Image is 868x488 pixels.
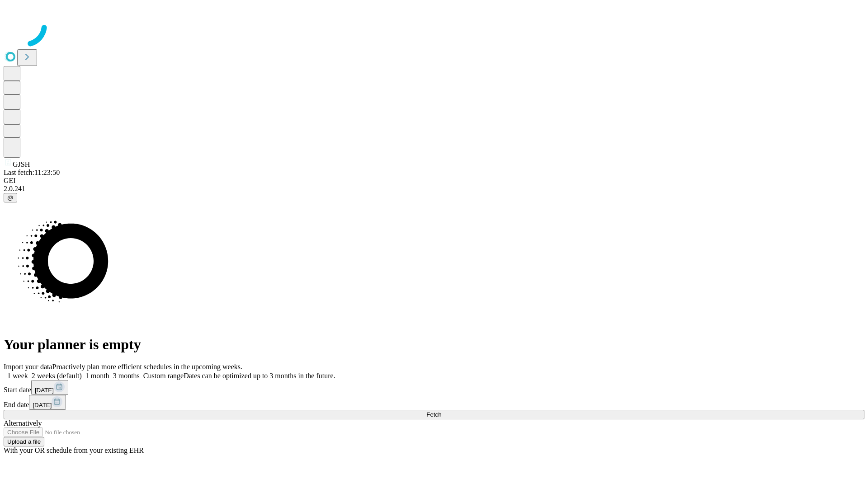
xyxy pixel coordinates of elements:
[13,160,30,168] span: GJSH
[52,363,242,371] span: Proactively plan more efficient schedules in the upcoming weeks.
[4,177,864,185] div: GEI
[4,380,864,395] div: Start date
[4,419,42,427] span: Alternatively
[4,185,864,193] div: 2.0.241
[4,446,144,454] span: With your OR schedule from your existing EHR
[4,169,60,176] span: Last fetch: 11:23:50
[143,372,184,380] span: Custom range
[33,402,52,408] span: [DATE]
[32,372,82,380] span: 2 weeks (default)
[4,193,17,202] button: @
[85,372,109,380] span: 1 month
[31,380,68,395] button: [DATE]
[113,372,140,380] span: 3 months
[184,372,335,380] span: Dates can be optimized up to 3 months in the future.
[35,387,54,394] span: [DATE]
[4,437,44,446] button: Upload a file
[29,395,66,410] button: [DATE]
[4,336,864,353] h1: Your planner is empty
[4,363,52,371] span: Import your data
[7,194,14,201] span: @
[4,395,864,410] div: End date
[426,411,441,418] span: Fetch
[7,372,28,380] span: 1 week
[4,410,864,419] button: Fetch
